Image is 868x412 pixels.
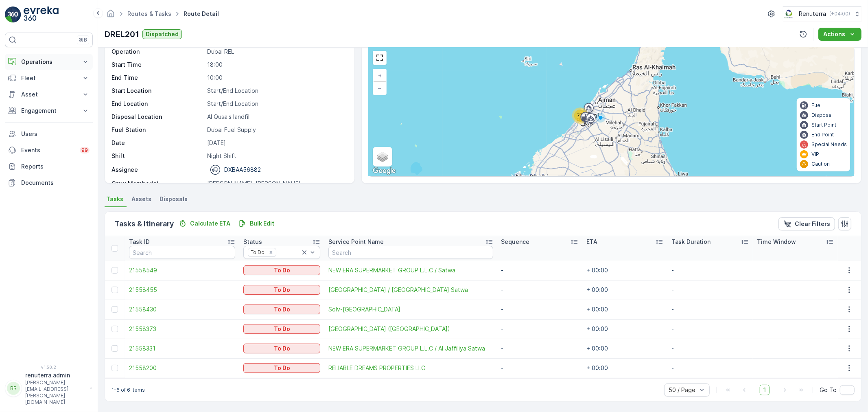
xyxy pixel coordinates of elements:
span: Disposals [160,195,188,203]
a: View Fullscreen [374,52,386,64]
td: - [667,280,752,300]
p: To Do [274,364,290,372]
p: To Do [274,305,290,313]
p: Fleet [21,74,77,82]
p: Status [243,238,262,246]
p: Assignee [112,166,138,174]
img: logo_light-DOdMpM7g.png [24,7,59,23]
span: [GEOGRAPHIC_DATA] ([GEOGRAPHIC_DATA]) [328,325,493,333]
a: 21558549 [129,266,235,274]
p: Start Point [811,122,836,128]
span: Go To [820,386,837,394]
p: renuterra.admin [25,371,86,379]
img: Google [371,166,398,176]
img: Screenshot_2024-07-26_at_13.33.01.png [783,9,796,18]
span: 21558373 [129,325,235,333]
p: Actions [823,30,845,38]
span: 77 [577,112,583,118]
td: + 00:00 [582,358,667,378]
p: End Location [112,100,204,108]
p: To Do [274,325,290,333]
a: NEW ERA SUPERMARKET GROUP L.L.C / Satwa [328,266,493,274]
p: Dubai REL [207,48,346,56]
span: Assets [131,195,151,203]
a: 21558331 [129,344,235,353]
div: 0 [369,47,854,176]
div: To Do [248,248,266,256]
span: + [378,72,382,79]
button: RRrenuterra.admin[PERSON_NAME][EMAIL_ADDRESS][PERSON_NAME][DOMAIN_NAME] [5,371,93,405]
p: Operation [112,48,204,56]
a: RELIABLE DREAMS PROPERTIES LLC [328,364,493,372]
p: Fuel Station [112,126,204,134]
p: Shift [112,152,204,160]
p: Date [112,139,204,147]
p: ⌘B [79,37,87,43]
img: logo [5,7,21,23]
a: 21558200 [129,364,235,372]
p: Asset [21,90,77,99]
p: Sequence [501,238,530,246]
p: To Do [274,286,290,294]
a: Zoom In [374,70,386,82]
p: Start/End Location [207,100,346,108]
div: Toggle Row Selected [112,267,118,274]
button: To Do [243,265,320,275]
p: Reports [21,162,90,171]
td: - [497,280,582,300]
p: DREL201 [105,28,139,40]
td: + 00:00 [582,319,667,339]
span: NEW ERA SUPERMARKET GROUP L.L.C / Al Jaffiliya Satwa [328,344,493,353]
p: Documents [21,179,90,187]
a: Reports [5,158,93,175]
p: Service Point Name [328,238,384,246]
a: 21558430 [129,305,235,313]
span: Solv-[GEOGRAPHIC_DATA] [328,305,493,313]
button: Calculate ETA [175,219,234,228]
a: Users [5,126,93,142]
div: Remove To Do [267,249,275,256]
p: Bulk Edit [250,219,274,228]
p: Start Location [112,87,204,95]
td: - [497,319,582,339]
button: Renuterra(+04:00) [783,7,861,21]
td: - [667,339,752,358]
input: Search [129,246,235,259]
div: 77 [572,107,588,124]
td: - [497,261,582,280]
p: Engagement [21,107,77,115]
p: [PERSON_NAME], [PERSON_NAME] [207,180,346,188]
p: Events [21,146,75,154]
a: 21558455 [129,286,235,294]
p: End Time [112,74,204,82]
td: + 00:00 [582,300,667,319]
p: Time Window [757,238,796,246]
p: Dubai Fuel Supply [207,126,346,134]
span: [GEOGRAPHIC_DATA] / [GEOGRAPHIC_DATA] Satwa [328,286,493,294]
button: To Do [243,285,320,295]
a: Documents [5,175,93,191]
p: Task Duration [671,238,711,246]
button: To Do [243,363,320,373]
div: Toggle Row Selected [112,326,118,332]
div: Toggle Row Selected [112,345,118,352]
p: VIP [811,151,819,158]
p: To Do [274,266,290,274]
span: Route Detail [182,10,221,18]
p: Night Shift [207,152,346,160]
td: - [667,261,752,280]
a: Routes & Tasks [127,10,171,17]
p: 1-6 of 6 items [112,387,145,393]
p: 10:00 [207,74,346,82]
a: Homepage [106,12,115,19]
a: Zoom Out [374,82,386,94]
td: - [497,339,582,358]
p: ETA [586,238,597,246]
input: Search [328,246,493,259]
